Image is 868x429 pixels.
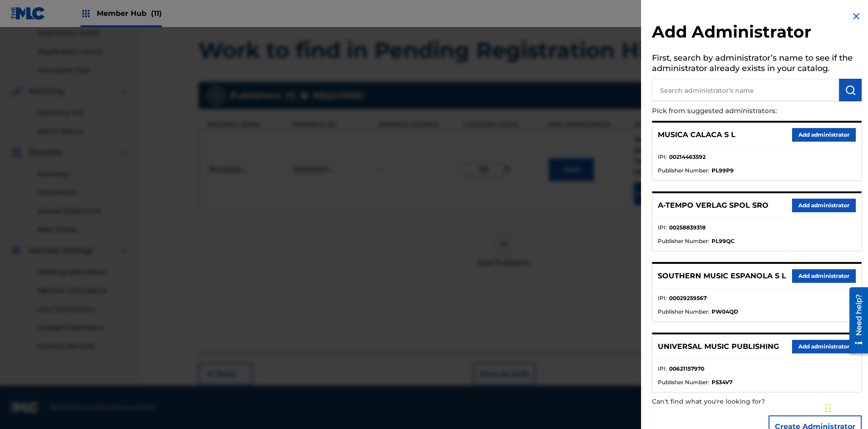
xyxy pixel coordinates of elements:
[652,392,810,411] p: Can't find what you're looking for?
[658,200,769,211] p: A-TEMPO VERLAG SPOL SRO
[658,224,667,232] span: IPI :
[652,101,810,121] p: Pick from suggested administrators:
[658,237,709,245] span: Publisher Number :
[652,79,839,101] input: Search administrator’s name
[669,294,707,302] strong: 00029259567
[97,8,162,19] span: Member Hub
[658,294,667,302] span: IPI :
[792,340,856,353] button: Add administrator
[826,395,831,422] div: Drag
[652,50,862,79] h5: First, search by administrator’s name to see if the administrator already exists in your catalog.
[11,7,46,20] img: MLC Logo
[658,153,667,161] span: IPI :
[712,237,735,245] strong: PL99QC
[151,9,162,18] span: (11)
[80,8,91,19] img: Top Rightsholders
[823,386,868,429] iframe: Chat Widget
[669,153,706,161] strong: 00214463592
[712,378,732,386] strong: P534V7
[843,284,868,358] iframe: Resource Center
[658,308,709,316] span: Publisher Number :
[658,378,709,386] span: Publisher Number :
[658,341,779,352] p: UNIVERSAL MUSIC PUBLISHING
[712,308,738,316] strong: PW04QD
[658,167,709,175] span: Publisher Number :
[652,22,862,45] h2: Add Administrator
[792,128,856,142] button: Add administrator
[658,271,786,281] p: SOUTHERN MUSIC ESPANOLA S L
[658,365,667,373] span: IPI :
[669,224,706,232] strong: 00258839318
[792,199,856,212] button: Add administrator
[792,269,856,283] button: Add administrator
[712,167,734,175] strong: PL99P9
[845,85,856,95] img: Search Works
[669,365,704,373] strong: 00621157970
[658,129,736,140] p: MUSICA CALACA S L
